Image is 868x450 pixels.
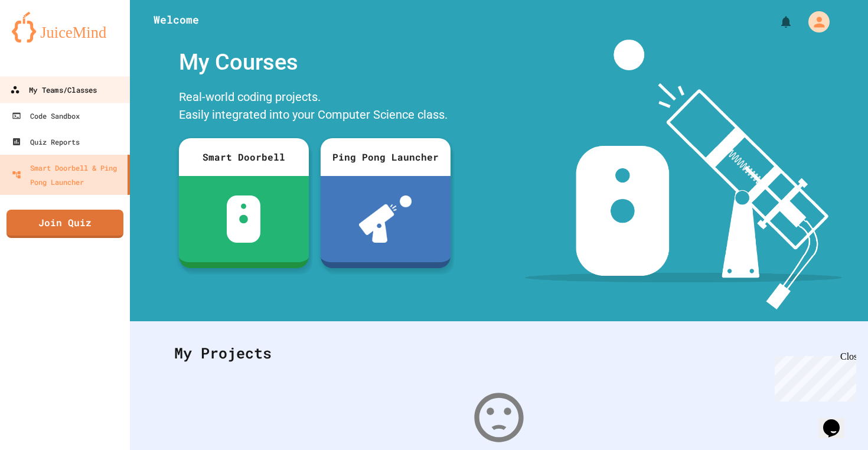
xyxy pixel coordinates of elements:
[12,109,80,123] div: Code Sandbox
[12,135,80,149] div: Quiz Reports
[321,138,451,176] div: Ping Pong Launcher
[162,330,836,376] div: My Projects
[227,195,260,243] img: sdb-white.svg
[818,403,856,438] iframe: chat widget
[6,210,123,238] a: Join Quiz
[12,12,118,43] img: logo-orange.svg
[770,351,856,402] iframe: chat widget
[757,12,796,32] div: My Notifications
[5,5,81,75] div: Chat with us now!Close
[173,40,456,85] div: My Courses
[173,85,456,129] div: Real-world coding projects. Easily integrated into your Computer Science class.
[525,40,841,309] img: banner-image-my-projects.png
[796,8,833,35] div: My Account
[12,161,123,189] div: Smart Doorbell & Ping Pong Launcher
[10,83,97,97] div: My Teams/Classes
[359,195,412,243] img: ppl-with-ball.png
[179,138,309,176] div: Smart Doorbell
